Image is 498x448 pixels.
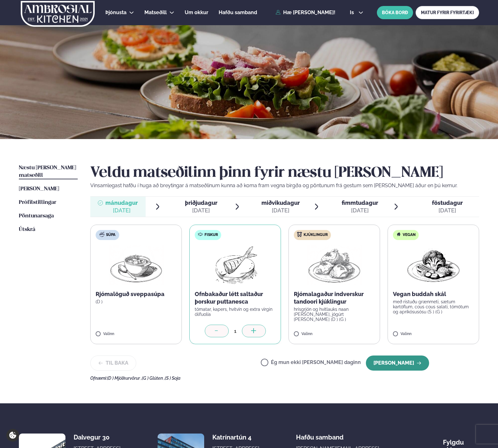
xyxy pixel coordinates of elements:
p: hrísgrjón og hvítlauks naan [PERSON_NAME], jógúrt [PERSON_NAME] (D ) (G ) [294,307,375,322]
span: (G ) Glúten , [142,376,165,381]
a: Matseðill [144,9,167,16]
button: [PERSON_NAME] [366,356,429,371]
span: Pöntunarsaga [19,213,54,219]
div: Dalvegur 30 [74,434,124,441]
img: logo [20,1,95,27]
span: [PERSON_NAME] [19,186,59,192]
div: [DATE] [105,207,138,214]
a: [PERSON_NAME] [19,185,59,193]
p: með ristuðu grænmeti, sætum kartöflum, cous cous salati, tómötum og apríkósusósu (S ) (G ) [393,299,474,314]
img: chicken.svg [297,232,302,237]
span: Hafðu samband [296,428,344,441]
span: miðvikudagur [261,199,300,206]
p: (D ) [96,299,176,304]
a: Prófílstillingar [19,199,56,206]
span: (S ) Soja [165,376,181,381]
div: [DATE] [342,207,378,214]
p: Vinsamlegast hafðu í huga að breytingar á matseðlinum kunna að koma fram vegna birgða og pöntunum... [90,182,479,189]
button: is [345,10,368,15]
span: fimmtudagur [342,199,378,206]
span: þriðjudagur [185,199,217,206]
div: Ofnæmi: [90,376,479,381]
span: Matseðill [144,9,167,15]
div: [DATE] [432,207,463,214]
span: Um okkur [185,9,208,15]
span: Fiskur [204,232,218,238]
span: Hafðu samband [219,9,257,15]
img: soup.svg [99,232,104,237]
div: Katrínartún 4 [212,434,262,441]
button: BÓKA BORÐ [377,6,413,19]
span: föstudagur [432,199,463,206]
span: Vegan [403,232,416,238]
span: Útskrá [19,227,35,232]
p: Ofnbakaður létt saltaður þorskur puttanesca [195,290,276,305]
a: Pöntunarsaga [19,212,54,220]
p: Rjómalagaður indverskur tandoori kjúklingur [294,290,375,305]
a: Hafðu samband [219,9,257,16]
span: Súpa [106,232,115,238]
span: Næstu [PERSON_NAME] matseðill [19,165,76,178]
span: mánudagur [105,199,138,206]
p: tómatar, kapers, hvítvín og extra virgin ólífuolía [195,307,276,317]
div: [DATE] [185,207,217,214]
p: Rjómalöguð sveppasúpa [96,290,176,298]
a: Cookie settings [6,429,19,442]
span: (D ) Mjólkurvörur , [107,376,142,381]
span: Prófílstillingar [19,200,56,205]
img: Vegan.png [406,245,461,285]
button: Til baka [90,356,136,371]
div: 1 [229,328,242,335]
span: Þjónusta [105,9,126,15]
span: Kjúklingur [304,232,328,238]
h2: Veldu matseðilinn þinn fyrir næstu [PERSON_NAME] [90,164,479,182]
a: Um okkur [185,9,208,16]
img: fish.svg [198,232,203,237]
img: Vegan.svg [396,232,401,237]
img: Soup.png [109,245,164,285]
div: [DATE] [261,207,300,214]
a: Þjónusta [105,9,126,16]
img: Fish.png [207,245,263,285]
a: Útskrá [19,226,35,233]
a: Næstu [PERSON_NAME] matseðill [19,164,78,179]
span: is [350,10,356,15]
a: Hæ [PERSON_NAME]! [276,10,335,15]
a: MATUR FYRIR FYRIRTÆKI [416,6,479,19]
img: Chicken-thighs.png [307,245,362,285]
p: Vegan buddah skál [393,290,474,298]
